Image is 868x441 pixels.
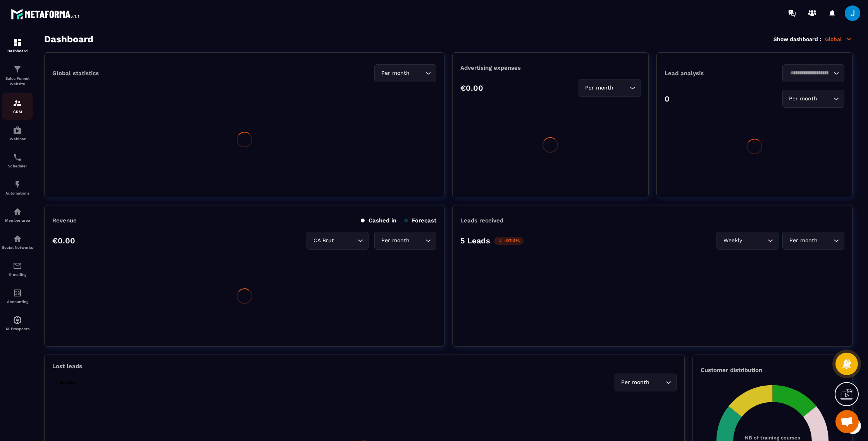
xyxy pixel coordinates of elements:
img: formation [13,98,22,108]
p: E-mailing [2,272,33,277]
a: automationsautomationsWebinar [2,120,33,147]
div: Search for option [307,232,369,250]
div: Search for option [716,232,778,250]
a: formationformationSales Funnel Website [2,59,33,93]
p: CRM [2,110,33,114]
a: automationsautomationsAutomations [2,174,33,201]
p: Social Networks [2,245,33,250]
p: Sales Funnel Website [2,76,33,87]
div: Search for option [782,232,844,250]
p: Webinar [2,137,33,141]
div: Search for option [374,232,436,250]
input: Search for option [651,378,664,387]
input: Search for option [336,236,356,245]
p: Global [825,36,852,43]
p: Dashboard [2,49,33,53]
div: Search for option [615,374,677,391]
img: automations [13,315,22,325]
a: formationformationCRM [2,93,33,120]
img: formation [13,65,22,74]
p: Automations [2,191,33,195]
a: automationsautomationsMember area [2,201,33,228]
p: Global statistics [52,70,99,77]
span: Per month [379,236,411,245]
p: Show dashboard : [773,36,821,42]
p: Advertising expenses [460,64,640,71]
p: Forecast [404,217,436,224]
div: Search for option [579,79,641,97]
p: 5 Leads [460,236,490,245]
div: Search for option [782,64,844,82]
img: scheduler [13,153,22,162]
h3: Dashboard [44,34,93,45]
div: Search for option [782,90,844,108]
img: accountant [13,288,22,298]
p: Lost leads [52,363,82,370]
input: Search for option [819,236,832,245]
span: Per month [620,378,651,387]
p: Member area [2,218,33,222]
input: Search for option [819,95,832,103]
a: accountantaccountantAccounting [2,283,33,310]
p: €0.00 [460,83,483,93]
span: Per month [787,236,819,245]
img: formation [13,38,22,47]
img: automations [13,126,22,135]
input: Search for option [615,84,628,92]
span: Per month [787,95,819,103]
p: 0 [665,94,670,103]
p: Accounting [2,300,33,304]
p: Customer distribution [701,367,844,374]
p: Stable [56,379,79,387]
span: CA Brut [312,236,336,245]
a: formationformationDashboard [2,32,33,59]
img: social-network [13,234,22,243]
img: email [13,261,22,270]
p: Cashed in [361,217,396,224]
p: IA Prospects [2,327,33,331]
div: Ouvrir le chat [835,410,859,433]
span: Per month [584,84,615,92]
a: social-networksocial-networkSocial Networks [2,228,33,255]
img: logo [11,7,81,21]
img: automations [13,180,22,189]
p: €0.00 [52,236,75,245]
input: Search for option [787,69,832,78]
span: Weekly [722,236,744,245]
div: Search for option [374,64,436,82]
p: Revenue [52,217,77,224]
img: automations [13,207,22,216]
input: Search for option [411,69,424,78]
a: emailemailE-mailing [2,255,33,283]
p: Scheduler [2,164,33,168]
input: Search for option [744,236,766,245]
p: Leads received [460,217,503,224]
a: schedulerschedulerScheduler [2,147,33,174]
p: -97.4% [494,237,524,245]
span: Per month [379,69,411,78]
input: Search for option [411,236,424,245]
p: Lead analysis [665,70,754,77]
